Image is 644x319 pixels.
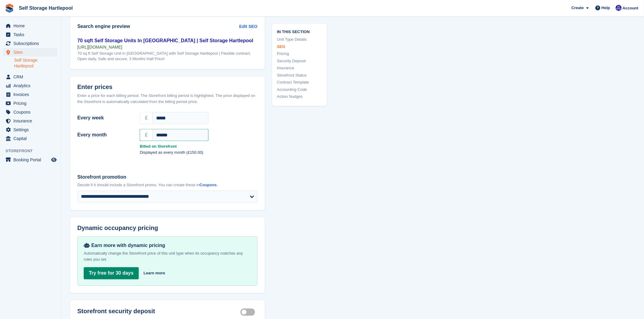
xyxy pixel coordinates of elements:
a: menu [3,134,58,143]
a: Coupons [200,183,217,187]
a: menu [3,90,58,99]
div: 70 sq ft Self Storage Unit in [GEOGRAPHIC_DATA] with Self Storage Hartlepool | Flexible contract,... [77,51,257,62]
span: Subscriptions [13,39,50,48]
a: Action Nudges [277,94,322,100]
a: Self Storage Hartlepool [16,3,75,13]
label: Every month [77,132,132,139]
div: 70 sqft Self Storage Units In [GEOGRAPHIC_DATA] | Self Storage Hartlepool [77,37,257,45]
span: Analytics [13,81,50,90]
label: Storefront promotion [77,174,257,181]
a: menu [3,117,58,125]
span: Dynamic occupancy pricing [77,225,158,232]
span: Booking Portal [13,156,50,164]
a: Try free for 30 days [84,267,139,280]
p: Automatically change the Storefront price of this unit type when its occupancy matches any rules ... [84,251,251,263]
h2: Search engine preview [77,24,239,29]
img: stora-icon-8386f47178a22dfd0bd8f6a31ec36ba5ce8667c1dd55bd0f319d3a0aa187defe.svg [5,4,14,13]
span: Insurance [13,117,50,125]
a: Edit SEO [239,24,257,30]
a: menu [3,48,58,57]
span: Settings [13,125,50,134]
span: Create [572,5,584,11]
a: Learn more [144,270,165,276]
a: menu [3,22,58,30]
h2: Storefront security deposit [77,308,240,315]
a: menu [3,30,58,39]
a: menu [3,81,58,90]
strong: Billed on Storefront [140,144,257,150]
span: Sites [13,48,50,57]
a: Self Storage Hartlepool [14,57,58,69]
a: SEO [277,44,322,50]
span: Capital [13,134,50,143]
span: Home [13,22,50,30]
span: Storefront [5,148,61,154]
span: Coupons [13,108,50,116]
a: Insurance [277,65,322,71]
a: menu [3,73,58,81]
a: menu [3,39,58,48]
span: Help [602,5,610,11]
div: [URL][DOMAIN_NAME] [77,45,257,50]
a: menu [3,108,58,116]
a: Contract Template [277,80,322,86]
a: Security Deposit [277,58,322,64]
div: Earn more with dynamic pricing [84,243,251,249]
a: Unit Type Details [277,37,322,43]
span: Account [623,5,639,11]
div: Enter a price for each billing period. The Storefront billing period is highlighted. The price di... [77,93,257,105]
span: Invoices [13,90,50,99]
a: menu [3,99,58,108]
a: Accounting Code [277,87,322,93]
span: CRM [13,73,50,81]
label: Every week [77,115,132,122]
a: Storefront Status [277,72,322,78]
p: Decide if it should include a Storefront promo. You can create these in . [77,182,257,188]
a: Preview store [50,156,58,163]
p: Displayed as every month (£150.00) [140,150,257,156]
span: Enter prices [77,84,113,91]
a: menu [3,156,58,164]
span: In this section [277,29,322,34]
a: menu [3,125,58,134]
span: Pricing [13,99,50,108]
span: Tasks [13,30,50,39]
label: Security deposit on [240,312,257,313]
img: Sean Wood [616,5,622,11]
a: Pricing [277,51,322,57]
